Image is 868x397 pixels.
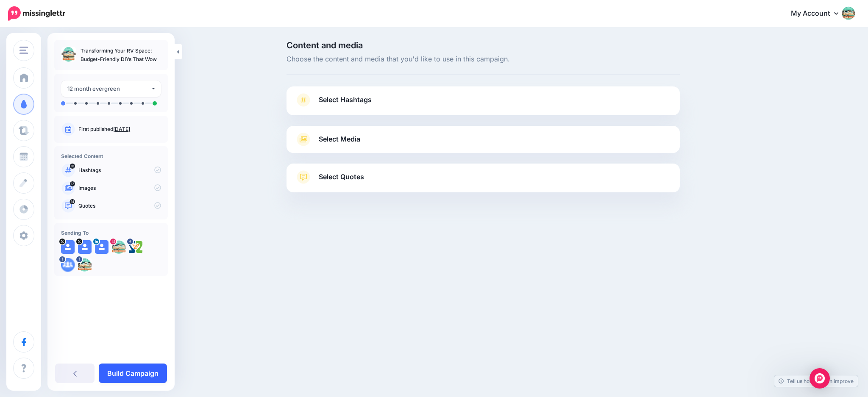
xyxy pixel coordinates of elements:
img: 17903851_697857423738952_420420873223211590_n-bsa88151.png [129,240,142,254]
a: [DATE] [113,126,130,132]
img: 350656763_966066941485751_697481612438994167_n-bsa133970.jpg [78,258,92,272]
div: Open Intercom Messenger [810,368,830,389]
img: 348718459_825514582326704_2163817445594875224_n-bsa134017.jpg [112,240,125,254]
a: Select Media [295,133,671,146]
p: First published [78,125,161,133]
p: Transforming Your RV Space: Budget-Friendly DIYs That Wow [81,47,161,64]
div: 12 month evergreen [67,84,151,94]
img: user_default_image.png [95,240,108,254]
span: 17 [70,181,75,186]
img: Missinglettr [8,6,65,21]
span: Select Hashtags [319,94,372,105]
span: Choose the content and media that you'd like to use in this campaign. [287,54,680,65]
span: 14 [70,199,75,204]
span: 10 [70,164,75,169]
img: 09c7bd3dde43af3e596e316b0cfbe583_thumb.jpg [61,47,76,62]
span: Select Quotes [319,171,364,183]
a: My Account [782,3,855,24]
p: Quotes [78,202,161,210]
img: user_default_image.png [78,240,92,254]
a: Tell us how we can improve [774,375,858,387]
a: Select Quotes [295,170,671,192]
h4: Selected Content [61,153,161,159]
span: Select Media [319,133,360,145]
button: 12 month evergreen [61,81,161,97]
p: Images [78,184,161,192]
p: Hashtags [78,167,161,174]
img: menu.png [19,47,28,54]
span: Content and media [287,41,680,50]
h4: Sending To [61,230,161,236]
img: user_default_image.png [61,240,75,254]
img: aDtjnaRy1nj-bsa133968.png [61,258,75,272]
a: Select Hashtags [295,93,671,115]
